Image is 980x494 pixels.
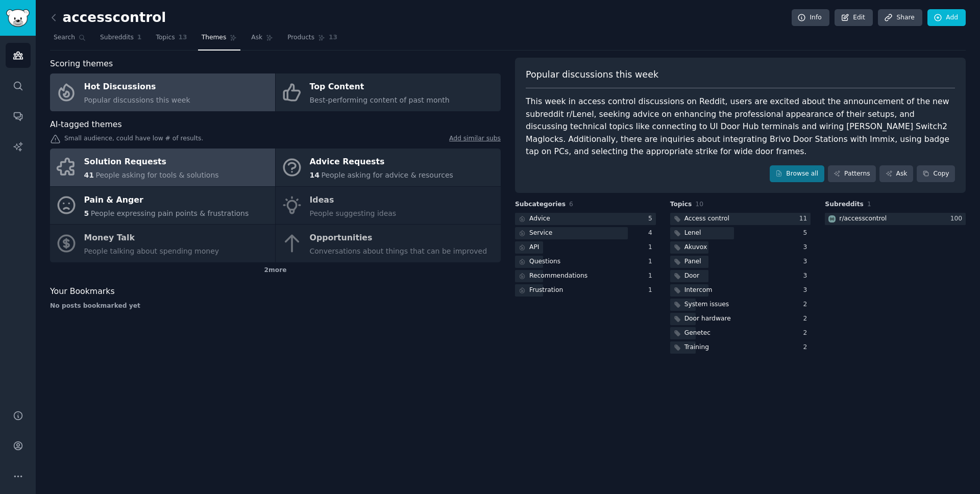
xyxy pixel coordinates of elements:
span: Ask [251,33,262,42]
div: Small audience, could have low # of results. [50,134,501,145]
a: Patterns [828,165,876,183]
div: Door hardware [684,314,731,324]
div: 5 [803,229,811,238]
div: 2 [803,300,811,309]
a: Solution Requests41People asking for tools & solutions [50,149,275,186]
span: Topics [670,200,692,209]
a: System issues2 [670,299,811,311]
a: Advice5 [515,213,656,226]
a: Edit [835,9,873,27]
span: 14 [310,171,320,179]
div: Frustration [529,286,563,295]
a: Search [50,30,89,51]
a: Add similar subs [449,134,501,145]
a: Pain & Anger5People expressing pain points & frustrations [50,187,275,225]
a: API1 [515,241,656,254]
div: 100 [950,214,966,224]
div: 2 [803,343,811,352]
span: 5 [84,209,89,217]
a: Topics13 [152,30,190,51]
div: 1 [648,257,656,266]
div: 5 [648,214,656,224]
span: 13 [179,33,187,42]
a: Browse all [770,165,824,183]
span: 13 [329,33,337,42]
div: Top Content [310,79,450,95]
span: Themes [202,33,227,42]
div: Lenel [684,229,701,238]
div: 2 [803,314,811,324]
span: People expressing pain points & frustrations [91,209,249,217]
span: Best-performing content of past month [310,96,450,104]
a: Hot DiscussionsPopular discussions this week [50,73,275,111]
img: GummySearch logo [6,9,30,27]
a: Lenel5 [670,227,811,240]
span: Popular discussions this week [84,96,190,104]
a: Info [792,9,829,27]
span: Subreddits [100,33,134,42]
div: 2 more [50,262,501,279]
span: AI-tagged themes [50,118,122,131]
span: Topics [156,33,175,42]
div: No posts bookmarked yet [50,302,501,311]
a: Genetec2 [670,327,811,340]
div: 1 [648,286,656,295]
span: People asking for advice & resources [321,171,453,179]
span: 1 [137,33,142,42]
span: Search [54,33,75,42]
div: 4 [648,229,656,238]
div: Advice [529,214,550,224]
a: Service4 [515,227,656,240]
a: Products13 [284,30,341,51]
span: Scoring themes [50,58,113,70]
span: Popular discussions this week [526,68,658,81]
div: 3 [803,243,811,252]
h2: accesscontrol [50,10,166,26]
div: Hot Discussions [84,79,190,95]
a: Training2 [670,341,811,354]
div: Panel [684,257,701,266]
div: 3 [803,257,811,266]
div: Questions [529,257,560,266]
div: 11 [799,214,811,224]
div: Akuvox [684,243,707,252]
div: Door [684,271,699,281]
div: 2 [803,329,811,338]
div: API [529,243,539,252]
a: Panel3 [670,256,811,268]
span: People asking for tools & solutions [95,171,218,179]
a: Akuvox3 [670,241,811,254]
span: Your Bookmarks [50,285,115,298]
button: Copy [917,165,955,183]
div: Service [529,229,552,238]
div: 3 [803,271,811,281]
div: Pain & Anger [84,192,249,208]
span: 10 [695,201,703,208]
div: 3 [803,286,811,295]
a: Intercom3 [670,284,811,297]
div: 1 [648,271,656,281]
a: Add [927,9,966,27]
a: Share [878,9,922,27]
div: Solution Requests [84,154,219,170]
span: 6 [569,201,573,208]
div: System issues [684,300,729,309]
a: Advice Requests14People asking for advice & resources [276,149,501,186]
div: Access control [684,214,729,224]
span: 1 [867,201,871,208]
div: Genetec [684,329,710,338]
div: Advice Requests [310,154,453,170]
a: Ask [248,30,277,51]
span: Subcategories [515,200,566,209]
a: Frustration1 [515,284,656,297]
a: accesscontrolr/accesscontrol100 [825,213,966,226]
img: accesscontrol [828,215,836,223]
span: Subreddits [825,200,864,209]
div: Intercom [684,286,713,295]
a: Subreddits1 [96,30,145,51]
a: Ask [879,165,913,183]
span: 41 [84,171,94,179]
div: Training [684,343,709,352]
a: Themes [198,30,241,51]
div: 1 [648,243,656,252]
